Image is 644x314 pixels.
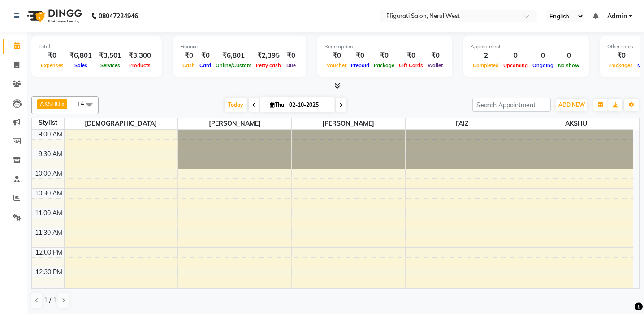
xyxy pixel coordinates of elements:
[197,62,213,68] span: Card
[33,169,64,178] div: 10:00 AM
[37,149,64,159] div: 9:30 AM
[40,100,61,107] span: AKSHU
[44,296,56,305] span: 1 / 1
[39,43,155,51] div: Total
[349,62,372,68] span: Prepaid
[501,62,530,68] span: Upcoming
[324,51,349,61] div: ₹0
[607,62,635,68] span: Packages
[268,102,286,108] span: Thu
[471,51,501,61] div: 2
[349,51,372,61] div: ₹0
[213,51,254,61] div: ₹6,801
[397,51,425,61] div: ₹0
[471,43,582,51] div: Appointment
[501,51,530,61] div: 0
[125,51,155,61] div: ₹3,300
[292,118,405,129] span: [PERSON_NAME]
[530,51,556,61] div: 0
[254,62,283,68] span: Petty cash
[33,228,64,238] div: 11:30 AM
[98,62,122,68] span: Services
[472,98,551,112] input: Search Appointment
[471,62,501,68] span: Completed
[558,102,585,108] span: ADD NEW
[34,248,64,257] div: 12:00 PM
[425,62,445,68] span: Wallet
[66,51,95,61] div: ₹6,801
[180,62,197,68] span: Cash
[406,118,519,129] span: FAIZ
[286,98,331,112] input: 2025-10-02
[530,62,556,68] span: Ongoing
[180,51,197,61] div: ₹0
[556,51,582,61] div: 0
[23,4,84,29] img: logo
[34,267,64,277] div: 12:30 PM
[397,62,425,68] span: Gift Cards
[39,51,66,61] div: ₹0
[284,62,298,68] span: Due
[39,62,66,68] span: Expenses
[32,118,64,127] div: Stylist
[556,99,587,111] button: ADD NEW
[37,130,64,139] div: 9:00 AM
[65,118,178,129] span: [DEMOGRAPHIC_DATA]
[127,62,153,68] span: Products
[607,51,635,61] div: ₹0
[33,208,64,218] div: 11:00 AM
[324,62,349,68] span: Voucher
[519,118,633,129] span: AKSHU
[213,62,254,68] span: Online/Custom
[372,51,397,61] div: ₹0
[178,118,291,129] span: [PERSON_NAME]
[254,51,283,61] div: ₹2,395
[556,62,582,68] span: No show
[225,98,247,112] span: Today
[77,100,91,107] span: +4
[33,189,64,198] div: 10:30 AM
[425,51,445,61] div: ₹0
[37,287,64,297] div: 1:00 PM
[61,100,65,107] a: x
[72,62,90,68] span: Sales
[197,51,213,61] div: ₹0
[180,43,299,51] div: Finance
[95,51,125,61] div: ₹3,501
[283,51,299,61] div: ₹0
[607,12,627,21] span: Admin
[99,4,138,29] b: 08047224946
[324,43,445,51] div: Redemption
[372,62,397,68] span: Package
